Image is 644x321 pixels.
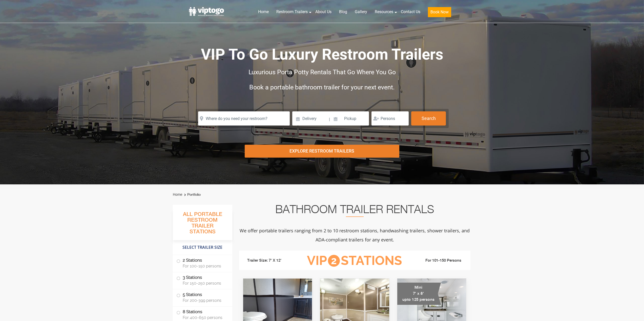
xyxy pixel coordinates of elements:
[183,192,201,198] li: Portfolio
[183,298,226,303] span: For 200-399 persons
[173,210,232,240] h3: All Portable Restroom Trailer Stations
[249,84,395,91] span: Book a portable bathroom trailer for your next event.
[239,205,470,217] h2: Bathroom Trailer Rentals
[201,45,443,63] span: VIP To Go Luxury Restroom Trailers
[273,6,311,17] a: Restroom Trailers
[428,7,451,17] button: Book Now
[328,255,340,267] span: 2
[331,111,369,126] input: Pickup
[371,111,409,126] input: Persons
[183,281,226,286] span: For 150-250 persons
[397,6,424,17] a: Contact Us
[292,111,328,126] input: Delivery
[243,253,299,268] li: Trailer Size: 7' X 12'
[176,272,229,288] label: 3 Stations
[424,6,455,20] a: Book Now
[351,6,371,17] a: Gallery
[371,6,397,17] a: Resources
[411,111,446,126] button: Search
[329,111,330,128] span: |
[397,283,441,305] div: Mini 7' x 8' upto 125 persons
[299,254,410,268] h3: VIP Stations
[176,255,229,271] label: 2 Stations
[183,264,226,268] span: For 100-150 persons
[198,111,290,126] input: Where do you need your restroom?
[176,289,229,305] label: 5 Stations
[410,258,467,264] li: For 101-150 Persons
[173,243,232,252] h4: Select Trailer Size
[254,6,273,17] a: Home
[245,145,399,158] div: Explore Restroom Trailers
[173,192,182,196] a: Home
[335,6,351,17] a: Blog
[248,68,396,76] span: Luxurious Porta Potty Rentals That Go Where You Go
[183,315,226,320] span: For 400-650 persons
[239,226,470,244] p: We offer portable trailers ranging from 2 to 10 restroom stations, handwashing trailers, shower t...
[311,6,335,17] a: About Us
